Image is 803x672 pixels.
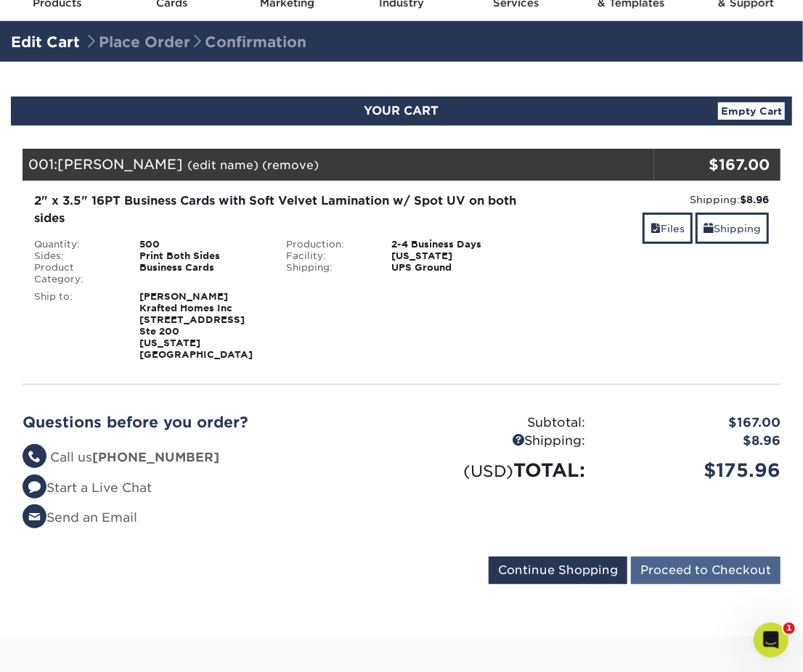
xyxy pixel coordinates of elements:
strong: $8.96 [740,194,769,205]
div: $175.96 [597,456,792,484]
a: (remove) [262,158,319,172]
span: 1 [783,623,795,634]
small: (USD) [464,462,514,480]
div: Product Category: [23,262,129,285]
a: Files [643,213,693,244]
input: Proceed to Checkout [631,557,780,584]
div: $167.00 [654,154,770,176]
div: UPS Ground [380,262,528,274]
div: Sides: [23,250,129,262]
div: $167.00 [597,414,792,433]
div: $8.96 [597,432,792,451]
div: Production: [275,239,380,250]
div: 2-4 Business Days [380,239,528,250]
iframe: Intercom live chat [754,623,788,657]
div: Ship to: [23,291,129,361]
div: Shipping: [401,432,597,451]
div: Business Cards [129,262,276,285]
div: Shipping: [539,192,769,207]
span: Place Order Confirmation [84,33,306,51]
div: 2" x 3.5" 16PT Business Cards with Soft Velvet Lamination w/ Spot UV on both sides [34,192,517,227]
div: Facility: [275,250,380,262]
span: files [651,223,661,234]
span: YOUR CART [364,104,439,118]
a: Empty Cart [718,102,785,120]
a: Send an Email [23,510,137,525]
div: Subtotal: [401,414,597,433]
li: Call us [23,448,391,467]
strong: [PERSON_NAME] Krafted Homes Inc [STREET_ADDRESS] Ste 200 [US_STATE][GEOGRAPHIC_DATA] [139,291,253,360]
strong: [PHONE_NUMBER] [92,450,219,464]
div: TOTAL: [401,456,597,484]
div: Shipping: [275,262,380,274]
div: 500 [129,239,276,250]
a: Start a Live Chat [23,480,152,495]
a: Shipping [696,213,769,244]
a: Edit Cart [11,33,80,51]
div: Print Both Sides [129,250,276,262]
div: [US_STATE] [380,250,528,262]
span: [PERSON_NAME] [57,156,183,172]
a: (edit name) [187,158,258,172]
span: shipping [704,223,714,234]
div: 001: [23,149,654,181]
h2: Questions before you order? [23,414,391,431]
input: Continue Shopping [489,557,627,584]
div: Quantity: [23,239,129,250]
